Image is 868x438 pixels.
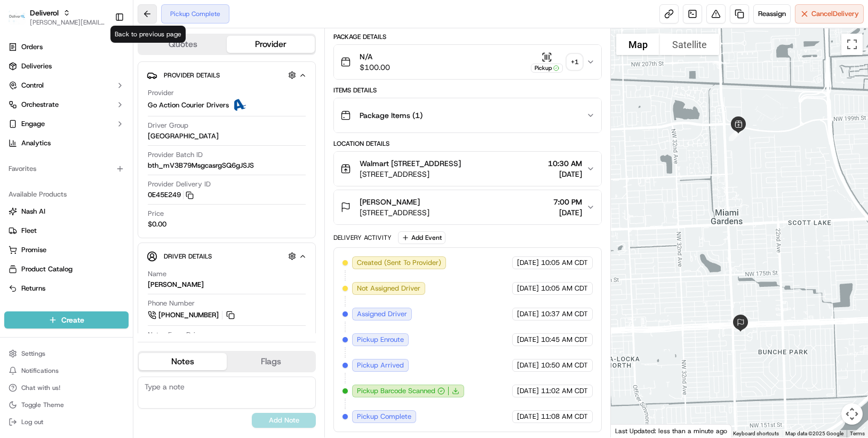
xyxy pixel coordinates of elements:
[148,299,195,308] span: Phone Number
[811,9,859,19] span: Cancel Delivery
[785,431,843,436] span: Map data ©2025 Google
[541,386,588,396] span: 11:02 AM CDT
[61,315,84,325] span: Create
[4,222,129,239] button: Fleet
[360,197,420,207] span: [PERSON_NAME]
[9,264,124,274] a: Product Catalog
[158,310,219,320] span: [PHONE_NUMBER]
[11,139,71,147] div: Past conversations
[4,160,129,177] div: Favorites
[4,4,110,30] button: DeliverolDeliverol[PERSON_NAME][EMAIL_ADDRESS][PERSON_NAME][DOMAIN_NAME]
[541,284,588,293] span: 10:05 AM CDT
[11,240,19,248] div: 📗
[22,102,42,121] img: 9188753566659_6852d8bf1fb38e338040_72.png
[541,258,588,268] span: 10:05 AM CDT
[165,137,194,150] button: See all
[357,335,404,345] span: Pickup Enroute
[531,64,563,73] div: Pickup
[9,10,26,25] img: Deliverol
[30,7,59,18] span: Deliverol
[139,353,227,370] button: Notes
[11,43,194,60] p: Welcome 👋
[4,241,129,259] button: Promise
[517,309,539,319] span: [DATE]
[89,194,92,203] span: •
[148,161,254,170] span: bth_mV3B79MsgcasrgSQ6gJSJS
[21,264,73,274] span: Product Catalog
[4,38,129,56] a: Orders
[333,233,392,242] div: Delivery Activity
[611,424,732,437] div: Last Updated: less than a minute ago
[21,226,37,236] span: Fleet
[4,397,129,412] button: Toggle Theme
[148,121,188,130] span: Driver Group
[9,284,124,293] a: Returns
[21,119,45,129] span: Engage
[21,100,59,109] span: Orchestrate
[21,61,52,71] span: Deliveries
[548,169,582,179] span: [DATE]
[21,284,45,293] span: Returns
[148,309,236,321] a: [PHONE_NUMBER]
[616,34,660,55] button: Show street map
[11,11,32,32] img: Nash
[11,184,28,201] img: Charles Folsom
[233,99,246,112] img: ActionCourier.png
[541,309,588,319] span: 10:37 AM CDT
[334,190,601,224] button: [PERSON_NAME][STREET_ADDRESS]7:00 PM[DATE]
[360,158,461,169] span: Walmart [STREET_ADDRESS]
[89,166,92,174] span: •
[110,26,186,43] div: Back to previous page
[6,234,86,254] a: 📗Knowledge Base
[334,45,601,79] button: N/A$100.00Pickup+1
[148,88,174,98] span: Provider
[11,155,28,173] img: Chris Sexton
[553,197,582,207] span: 7:00 PM
[333,33,602,41] div: Package Details
[164,71,220,80] span: Provider Details
[4,115,129,132] button: Engage
[357,258,441,268] span: Created (Sent To Provider)
[48,102,175,113] div: Start new chat
[360,62,390,73] span: $100.00
[728,310,753,336] div: 11
[4,261,129,278] button: Product Catalog
[21,366,59,375] span: Notifications
[227,36,315,53] button: Provider
[4,380,129,395] button: Chat with us!
[724,123,747,145] div: 1
[517,361,539,370] span: [DATE]
[148,269,166,279] span: Name
[21,384,60,392] span: Chat with us!
[360,51,390,62] span: N/A
[753,4,791,24] button: Reassign
[30,18,106,27] span: [PERSON_NAME][EMAIL_ADDRESS][PERSON_NAME][DOMAIN_NAME]
[541,361,588,370] span: 10:50 AM CDT
[334,152,601,186] button: Walmart [STREET_ADDRESS][STREET_ADDRESS]10:30 AM[DATE]
[181,105,194,118] button: Start new chat
[541,412,588,421] span: 11:08 AM CDT
[333,86,602,95] div: Items Details
[148,131,219,141] span: [GEOGRAPHIC_DATA]
[21,195,30,204] img: 1736555255976-a54dd68f-1ca7-489b-9aae-adbdc363a1c4
[517,335,539,345] span: [DATE]
[733,430,779,437] button: Keyboard shortcuts
[4,311,129,328] button: Create
[4,186,129,203] div: Available Products
[795,4,864,24] button: CancelDelivery
[4,58,129,75] a: Deliveries
[4,203,129,220] button: Nash AI
[21,401,64,409] span: Toggle Theme
[11,102,30,121] img: 1736555255976-a54dd68f-1ca7-489b-9aae-adbdc363a1c4
[334,98,601,132] button: Package Items (1)
[21,81,44,90] span: Control
[21,349,45,358] span: Settings
[139,36,227,53] button: Quotes
[9,207,124,216] a: Nash AI
[21,138,51,148] span: Analytics
[553,207,582,218] span: [DATE]
[148,280,204,290] div: [PERSON_NAME]
[4,346,129,361] button: Settings
[227,353,315,370] button: Flags
[21,418,43,426] span: Log out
